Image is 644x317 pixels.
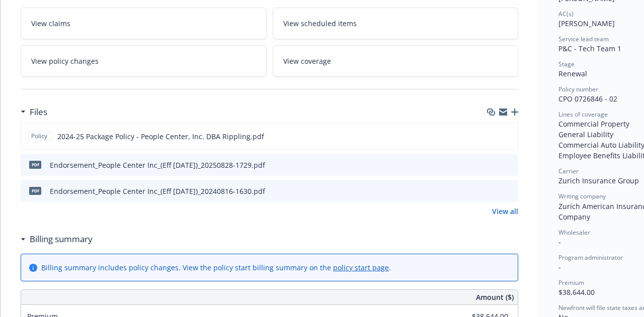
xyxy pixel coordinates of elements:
[30,233,93,246] h3: Billing summary
[273,45,519,77] a: View coverage
[489,186,497,196] button: download file
[41,262,391,273] div: Billing summary includes policy changes. View the policy start billing summary on the .
[558,167,579,175] span: Carrier
[489,131,497,142] button: download file
[21,105,47,119] div: Files
[558,35,609,43] span: Service lead team
[283,56,331,66] span: View coverage
[21,45,267,77] a: View policy changes
[558,10,574,18] span: AC(s)
[558,176,639,185] span: Zurich Insurance Group
[29,187,41,194] span: pdf
[31,18,70,29] span: View claims
[333,263,389,272] a: policy start page
[50,160,265,170] div: Endorsement_People Center Inc_(Eff [DATE])_20250828-1729.pdf
[505,186,514,196] button: preview file
[558,44,621,53] span: P&C - Tech Team 1
[558,19,615,28] span: [PERSON_NAME]
[558,110,608,119] span: Lines of coverage
[558,228,590,237] span: Wholesaler
[558,262,561,272] span: -
[558,278,584,287] span: Premium
[31,56,99,66] span: View policy changes
[21,233,93,246] div: Billing summary
[558,253,623,262] span: Program administrator
[558,94,617,103] span: CPO 0726846 - 02
[558,69,587,78] span: Renewal
[29,132,49,141] span: Policy
[558,60,575,68] span: Stage
[558,192,606,200] span: Writing company
[558,237,561,247] span: -
[29,161,41,168] span: pdf
[558,287,595,297] span: $38,644.00
[476,292,514,302] span: Amount ($)
[283,18,357,29] span: View scheduled items
[273,8,519,39] a: View scheduled items
[558,85,598,93] span: Policy number
[492,206,518,217] a: View all
[30,105,47,119] h3: Files
[57,131,264,142] span: 2024-25 Package Policy - People Center, Inc. DBA Rippling.pdf
[21,8,267,39] a: View claims
[489,160,497,170] button: download file
[505,131,514,142] button: preview file
[50,186,265,196] div: Endorsement_People Center Inc_(Eff [DATE])_20240816-1630.pdf
[505,160,514,170] button: preview file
